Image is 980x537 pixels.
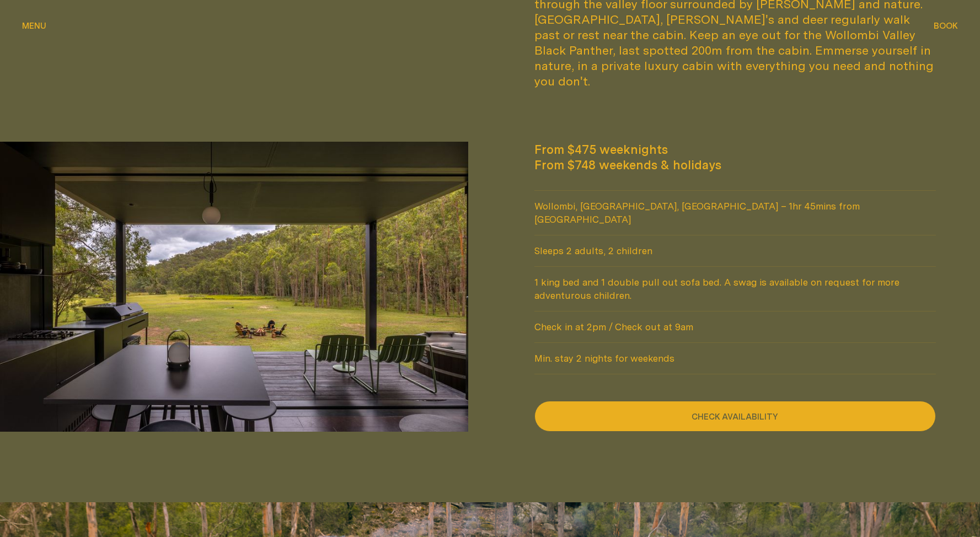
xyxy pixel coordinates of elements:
[534,267,936,311] span: 1 king bed and 1 double pull out sofa bed. A swag is available on request for more adventurous ch...
[534,312,936,342] span: Check in at 2pm / Check out at 9am
[22,22,46,30] span: Menu
[934,20,958,33] button: show booking tray
[22,20,46,33] button: show menu
[534,157,936,173] span: From $748 weekends & holidays
[534,142,936,157] span: From $475 weeknights
[534,343,936,374] span: Min. stay 2 nights for weekends
[534,235,936,266] span: Sleeps 2 adults, 2 children
[534,191,936,235] span: Wollombi, [GEOGRAPHIC_DATA], [GEOGRAPHIC_DATA] – 1hr 45mins from [GEOGRAPHIC_DATA]
[934,22,958,30] span: Book
[534,401,936,432] button: check availability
